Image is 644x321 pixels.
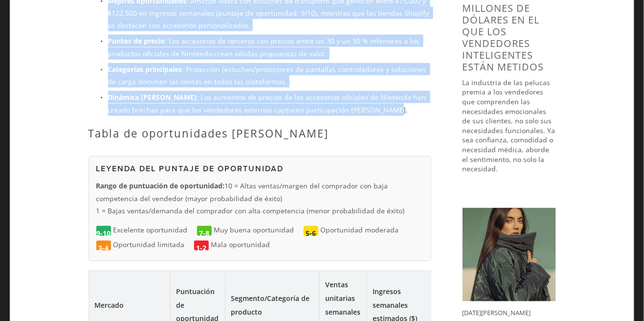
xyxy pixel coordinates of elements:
[96,163,284,174] font: Leyenda del puntaje de oportunidad
[108,65,182,74] font: Categorías principales
[306,229,316,238] font: 5-6
[463,78,557,173] font: La industria de las pelucas premia a los vendedores que comprenden las necesidades emocionales de...
[211,240,270,250] font: Mala oportunidad
[108,92,197,102] font: Dinámica [PERSON_NAME]
[89,126,329,140] font: Tabla de oportunidades [PERSON_NAME]
[199,229,209,238] font: 7-8
[96,182,225,191] font: Rango de puntuación de oportunidad:
[108,92,428,114] font: : Los aumentos de precios de los accesorios oficiales de Nintendo han creado brechas para que los...
[463,208,556,301] img: 7 perspectivas de mercado que los vendedores de chaquetas de invierno para mujer deben conocer pa...
[463,309,531,318] font: [DATE][PERSON_NAME]
[96,206,405,216] font: 1 = Bajas ventas/demanda del comprador con alta competencia (menor probabilidad de éxito)
[113,240,185,250] font: Oportunidad limitada
[214,226,294,235] font: Muy buena oportunidad
[96,229,111,238] font: 9-10
[113,226,188,235] font: Excelente oportunidad
[108,36,165,46] font: Puntos de precio
[196,244,206,253] font: 1-2
[95,300,124,310] font: Mercado
[108,65,428,86] font: : Protección (estuches/protectores de pantalla), controladores y soluciones de carga dominan las ...
[231,294,310,317] font: Segmento/Categoría de producto
[96,182,388,203] font: 10 = Altas ventas/margen del comprador con baja competencia del vendedor (mayor probabilidad de é...
[98,244,109,253] font: 3-4
[108,36,422,58] font: : Los accesorios de terceros con precios entre un 30 y un 50 % inferiores a los productos oficial...
[321,226,399,235] font: Oportunidad moderada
